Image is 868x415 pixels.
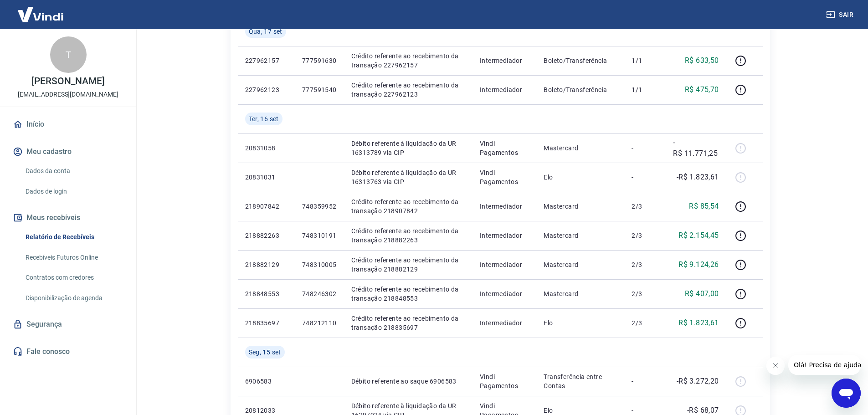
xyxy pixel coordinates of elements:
p: 748310191 [302,231,337,240]
p: 6906583 [245,377,288,386]
p: Crédito referente ao recebimento da transação 227962123 [351,81,466,99]
p: Intermediador [480,260,529,269]
p: Boleto/Transferência [544,85,617,94]
p: - [632,377,658,386]
button: Meus recebíveis [11,208,125,228]
p: 20812033 [245,406,288,415]
p: Intermediador [480,318,529,328]
p: 227962157 [245,56,288,65]
p: Intermediador [480,202,529,211]
p: Mastercard [544,260,617,269]
p: Vindi Pagamentos [480,139,529,157]
p: [EMAIL_ADDRESS][DOMAIN_NAME] [18,90,118,99]
button: Meu cadastro [11,142,125,162]
p: 748246302 [302,289,337,298]
p: Elo [544,406,617,415]
div: T [50,36,87,73]
span: Olá! Precisa de ajuda? [5,6,77,14]
p: R$ 407,00 [685,288,719,299]
p: [PERSON_NAME] [31,77,104,86]
p: R$ 1.823,61 [678,318,719,328]
p: 1/1 [632,85,658,94]
p: Crédito referente ao recebimento da transação 227962157 [351,51,466,70]
p: R$ 2.154,45 [678,230,719,241]
p: 1/1 [632,56,658,65]
p: R$ 9.124,26 [678,259,719,270]
p: - [632,406,658,415]
p: 748359952 [302,202,337,211]
p: - [632,143,658,153]
p: Crédito referente ao recebimento da transação 218835697 [351,314,466,332]
p: Mastercard [544,289,617,298]
p: R$ 85,54 [689,201,719,212]
a: Início [11,114,125,134]
p: Vindi Pagamentos [480,168,529,186]
p: Débito referente ao saque 6906583 [351,377,466,386]
p: Mastercard [544,231,617,240]
span: Ter, 16 set [249,114,279,123]
p: 218882263 [245,231,288,240]
p: 2/3 [632,260,658,269]
p: Intermediador [480,289,529,298]
p: Transferência entre Contas [544,372,617,390]
p: Elo [544,173,617,182]
iframe: Fechar mensagem [766,357,785,375]
span: Qua, 17 set [249,27,282,36]
p: R$ 475,70 [685,84,719,95]
p: 218907842 [245,202,288,211]
iframe: Mensagem da empresa [788,355,861,375]
p: Mastercard [544,202,617,211]
p: -R$ 11.771,25 [673,137,719,159]
p: 227962123 [245,85,288,94]
p: 2/3 [632,231,658,240]
p: Crédito referente ao recebimento da transação 218882129 [351,256,466,274]
p: 218835697 [245,318,288,328]
a: Dados de login [22,182,125,201]
p: 2/3 [632,289,658,298]
p: -R$ 1.823,61 [677,172,719,183]
img: Vindi [11,0,70,28]
span: Seg, 15 set [249,348,281,357]
p: R$ 633,50 [685,55,719,66]
p: 218882129 [245,260,288,269]
a: Relatório de Recebíveis [22,228,125,246]
p: 748310005 [302,260,337,269]
p: 777591630 [302,56,337,65]
p: Intermediador [480,85,529,94]
p: Crédito referente ao recebimento da transação 218848553 [351,285,466,303]
a: Disponibilização de agenda [22,289,125,307]
p: -R$ 3.272,20 [677,376,719,387]
p: 748212110 [302,318,337,328]
p: Débito referente à liquidação da UR 16313763 via CIP [351,168,466,186]
p: 20831031 [245,173,288,182]
p: Débito referente à liquidação da UR 16313789 via CIP [351,139,466,157]
a: Segurança [11,314,125,334]
iframe: Botão para abrir a janela de mensagens [832,379,861,408]
p: 2/3 [632,318,658,328]
p: Intermediador [480,56,529,65]
a: Dados da conta [22,162,125,180]
p: 2/3 [632,202,658,211]
p: 20831058 [245,143,288,153]
p: 777591540 [302,85,337,94]
p: Elo [544,318,617,328]
a: Recebíveis Futuros Online [22,248,125,267]
p: 218848553 [245,289,288,298]
p: Crédito referente ao recebimento da transação 218882263 [351,226,466,245]
p: Intermediador [480,231,529,240]
button: Sair [824,6,857,23]
a: Fale conosco [11,342,125,362]
p: Crédito referente ao recebimento da transação 218907842 [351,197,466,215]
a: Contratos com credores [22,268,125,287]
p: Mastercard [544,143,617,153]
p: Boleto/Transferência [544,56,617,65]
p: Vindi Pagamentos [480,372,529,390]
p: - [632,173,658,182]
